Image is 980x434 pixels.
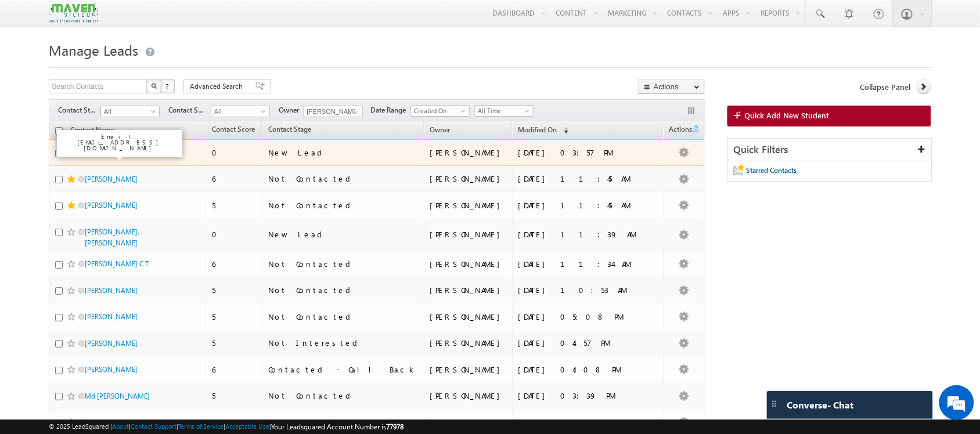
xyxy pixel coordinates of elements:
span: Date Range [370,105,410,115]
div: Quick Filters [728,139,932,161]
span: 77978 [386,422,403,431]
a: Modified On (sorted descending) [513,123,574,138]
div: [PERSON_NAME] [430,390,507,401]
span: ? [165,81,171,91]
a: Contact Name [64,124,120,139]
span: Converse - Chat [787,400,854,410]
div: 5 [212,390,257,401]
div: [DATE] 05:08 PM [518,312,659,322]
div: [PERSON_NAME] [430,147,507,158]
a: Contact Score [206,123,261,138]
div: 0 [212,147,257,158]
span: Actions [664,123,692,138]
a: [PERSON_NAME] [85,365,138,374]
div: 5 [212,200,257,211]
div: [DATE] 11:45 AM [518,200,659,211]
span: Owner [279,105,304,115]
div: Not Interested [268,338,419,348]
span: Contact Source [168,105,211,115]
img: Custom Logo [49,3,98,23]
span: Starred Contacts [747,166,797,175]
div: 5 [212,312,257,322]
div: [DATE] 03:57 PM [518,147,659,158]
div: [PERSON_NAME] [430,312,507,322]
a: Contact Support [131,422,176,430]
span: All [101,106,156,117]
span: Manage Leads [49,41,138,59]
div: [PERSON_NAME] [430,200,507,211]
span: Contact Score [212,125,255,133]
div: [DATE] 04:08 PM [518,364,659,375]
span: Advanced Search [190,81,246,92]
a: Created On [410,105,470,117]
a: Quick Add New Student [727,106,931,126]
div: Not Contacted [268,173,419,184]
a: [PERSON_NAME] JUTLAD [85,418,163,426]
div: [PERSON_NAME] [430,229,507,240]
div: [DATE] 11:45 AM [518,173,659,184]
div: [DATE] 03:39 PM [518,390,659,401]
div: New Lead [268,147,419,158]
a: Acceptable Use [225,422,269,430]
span: Created On [411,106,466,116]
a: All [100,106,160,117]
button: Actions [638,79,705,94]
a: [PERSON_NAME] [85,175,138,183]
div: Not Contacted [268,200,419,211]
a: [PERSON_NAME] C T [85,259,149,268]
div: 0 [212,229,257,240]
div: [PERSON_NAME] [430,338,507,348]
button: ? [161,79,175,93]
div: [DATE] 11:34 AM [518,259,659,269]
span: Owner [430,125,451,134]
div: Not Contacted [268,390,419,401]
span: Your Leadsquared Account Number is [271,422,403,431]
div: Not Interested [268,417,419,428]
div: [PERSON_NAME] [430,417,507,428]
span: Quick Add New Student [745,110,830,121]
a: [PERSON_NAME]. [PERSON_NAME] [85,227,139,247]
span: (sorted descending) [559,126,568,135]
div: [PERSON_NAME] [430,173,507,184]
img: Search [151,83,157,89]
div: Contacted - Call Back [268,364,419,375]
img: carter-drag [770,399,779,408]
a: [PERSON_NAME] [85,339,138,348]
a: [PERSON_NAME] [85,201,138,209]
div: [DATE] 10:53 AM [518,285,659,295]
div: [DATE] 04:57 PM [518,338,659,348]
div: 6 [212,173,257,184]
a: Show All Items [347,106,362,118]
a: All [211,106,270,117]
a: All Time [474,105,534,117]
span: Collapse Panel [860,82,911,92]
div: 5 [212,417,257,428]
a: Md [PERSON_NAME] [85,392,150,400]
div: Not Contacted [268,312,419,322]
span: Modified On [518,125,557,134]
div: 5 [212,338,257,348]
a: [PERSON_NAME] [85,312,138,321]
div: [DATE] 03:37 PM [518,417,659,428]
div: [PERSON_NAME] [430,285,507,295]
span: All Time [475,106,530,116]
div: [PERSON_NAME] [430,259,507,269]
p: Email: [EMAIL_ADDRESS][DOMAIN_NAME] [62,133,178,151]
span: All [211,106,266,117]
div: 6 [212,364,257,375]
input: Type to Search [304,106,363,117]
div: [DATE] 11:39 AM [518,229,659,240]
a: Terms of Service [178,422,224,430]
a: [PERSON_NAME] [85,286,138,295]
div: Not Contacted [268,259,419,269]
div: [PERSON_NAME] [430,364,507,375]
span: Contact Stage [268,125,311,133]
a: Contact Stage [262,123,317,138]
span: Contact Stage [58,105,100,115]
a: About [112,422,129,430]
div: 5 [212,285,257,295]
span: © 2025 LeadSquared | | | | | [49,421,403,432]
div: 6 [212,259,257,269]
div: Not Contacted [268,285,419,295]
div: New Lead [268,229,419,240]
